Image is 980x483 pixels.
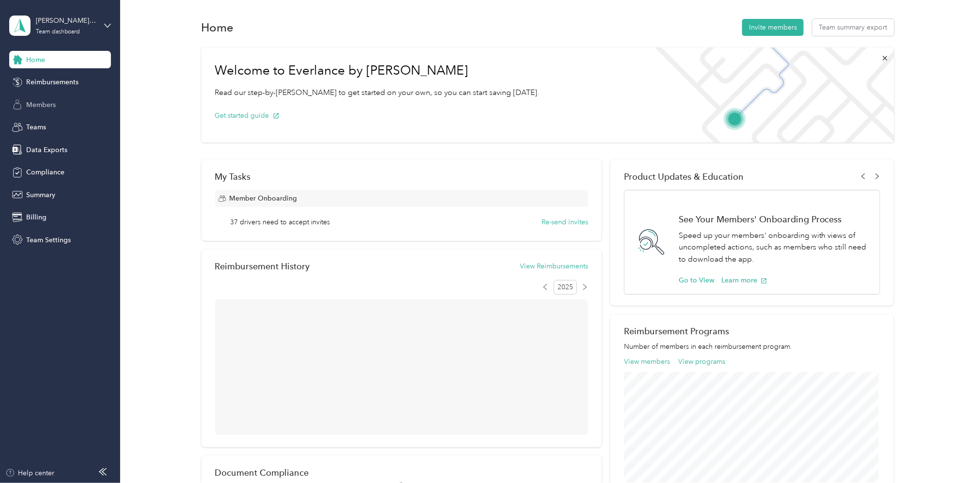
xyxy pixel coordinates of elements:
span: Data Exports [26,145,67,155]
p: Number of members in each reimbursement program. [624,342,881,352]
img: Welcome to everlance [645,47,894,142]
span: Reimbursements [26,77,78,87]
span: Team Settings [26,235,71,245]
button: Learn more [721,275,767,285]
span: Teams [26,122,46,132]
button: View members [624,357,670,367]
span: Summary [26,190,55,200]
button: View Reimbursements [520,261,588,271]
span: Member Onboarding [230,193,297,203]
button: Re-send invites [542,217,588,227]
p: Speed up your members' onboarding with views of uncompleted actions, such as members who still ne... [679,230,870,265]
h2: Document Compliance [215,467,309,478]
span: Product Updates & Education [624,171,744,182]
div: Team dashboard [36,29,80,35]
h2: Reimbursement Programs [624,326,881,336]
button: Go to View [679,275,715,285]
button: View programs [678,357,725,367]
span: Compliance [26,167,64,177]
p: Read our step-by-[PERSON_NAME] to get started on your own, so you can start saving [DATE]. [215,87,540,99]
span: Members [26,100,56,110]
iframe: Everlance-gr Chat Button Frame [926,429,980,483]
span: 37 drivers need to accept invites [230,217,330,227]
span: 2025 [554,280,577,295]
span: Billing [26,212,47,222]
button: Invite members [742,19,804,36]
div: My Tasks [215,171,589,182]
div: [PERSON_NAME] [GEOGRAPHIC_DATA] [36,16,96,26]
h2: Reimbursement History [215,261,310,271]
button: Team summary export [812,19,894,36]
button: Help center [5,468,55,478]
button: Get started guide [215,110,280,121]
h1: Home [202,22,234,32]
h1: See Your Members' Onboarding Process [679,214,870,224]
h1: Welcome to Everlance by [PERSON_NAME] [215,63,540,78]
span: Home [26,55,45,65]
